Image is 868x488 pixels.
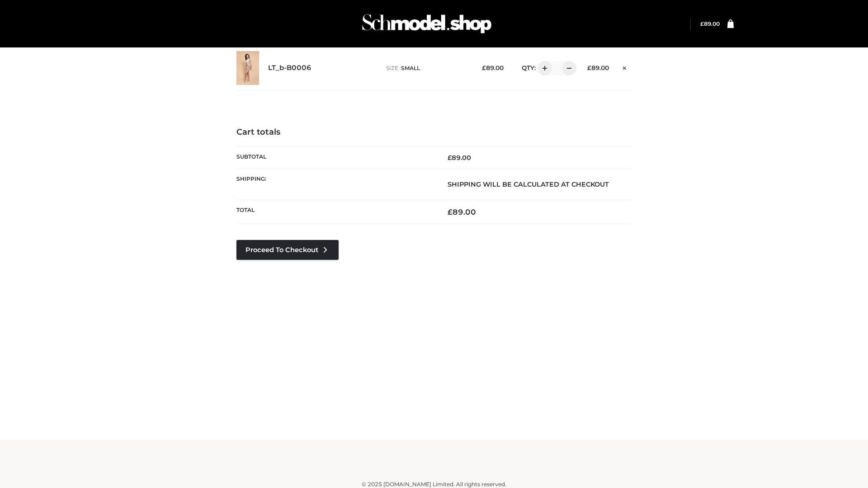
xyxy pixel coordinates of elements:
[448,180,609,188] strong: Shipping will be calculated at checkout
[513,61,573,75] div: QTY:
[482,64,504,71] bdi: 89.00
[700,20,720,27] bdi: 89.00
[482,64,486,71] span: £
[236,51,259,85] img: LT_b-B0006 - SMALL
[236,169,434,200] th: Shipping:
[618,61,632,73] a: Remove this item
[700,20,704,27] span: £
[448,207,476,216] bdi: 89.00
[700,20,720,27] a: £89.00
[268,64,311,72] a: LT_b-B0006
[236,146,434,169] th: Subtotal
[359,6,495,42] img: Schmodel Admin 964
[448,154,471,162] bdi: 89.00
[587,64,609,71] bdi: 89.00
[236,200,434,224] th: Total
[236,240,339,260] a: Proceed to Checkout
[386,64,468,72] p: size :
[401,65,420,71] span: SMALL
[448,207,453,216] span: £
[448,154,452,162] span: £
[236,127,632,137] h4: Cart totals
[587,64,591,71] span: £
